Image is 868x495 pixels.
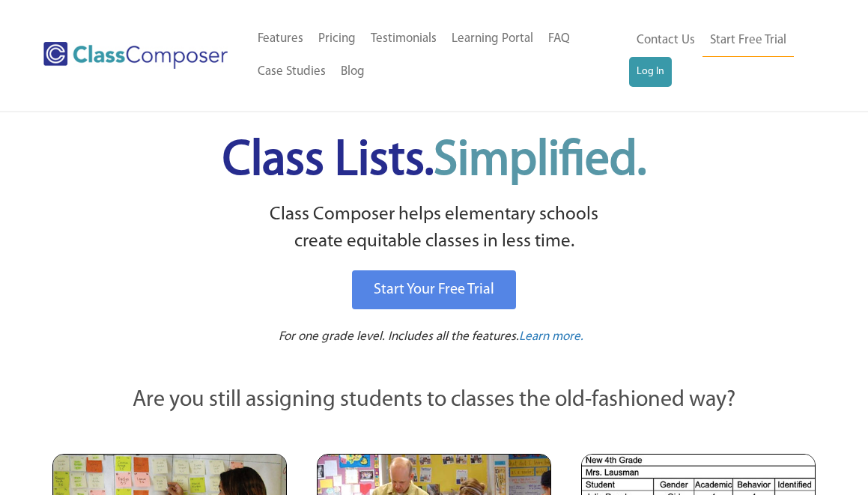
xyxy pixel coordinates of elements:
a: Testimonials [363,22,444,55]
span: For one grade level. Includes all the features. [279,330,519,343]
span: Learn more. [519,330,583,343]
nav: Header Menu [629,24,813,87]
a: Contact Us [629,24,702,57]
p: Are you still assigning students to classes the old-fashioned way? [52,384,816,417]
a: Learn more. [519,328,583,347]
a: Start Free Trial [702,24,794,58]
nav: Header Menu [250,22,630,88]
span: Start Your Free Trial [374,282,494,297]
span: Simplified. [434,137,646,186]
a: FAQ [541,22,577,55]
span: Class Lists. [222,137,646,186]
a: Blog [333,55,372,88]
a: Case Studies [250,55,333,88]
a: Log In [629,57,672,87]
a: Start Your Free Trial [352,270,516,309]
a: Pricing [311,22,363,55]
a: Learning Portal [444,22,541,55]
p: Class Composer helps elementary schools create equitable classes in less time. [50,201,819,256]
a: Features [250,22,311,55]
img: Class Composer [43,42,228,69]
